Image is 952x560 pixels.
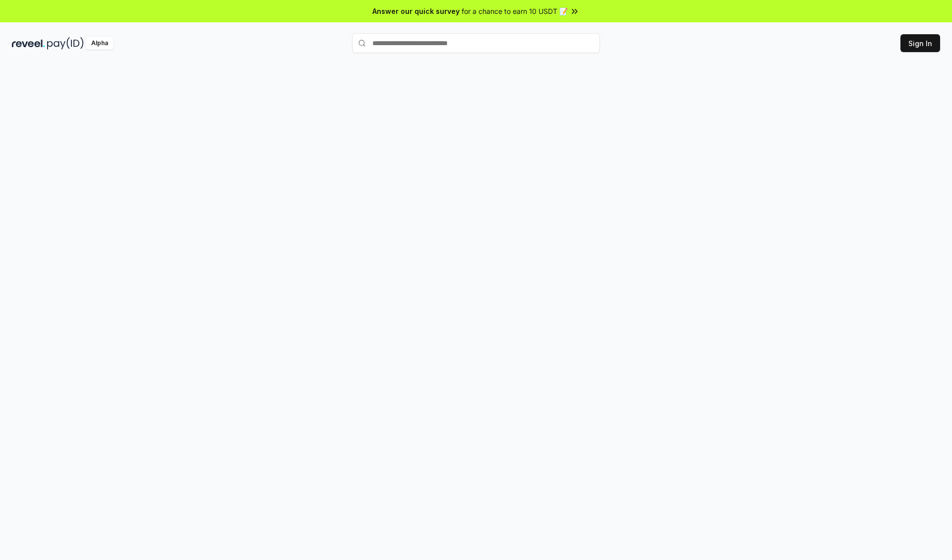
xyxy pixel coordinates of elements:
img: reveel_dark [12,37,45,50]
div: Alpha [86,37,114,50]
span: Answer our quick survey [372,6,460,16]
img: pay_id [47,37,84,50]
span: for a chance to earn 10 USDT 📝 [462,6,568,16]
button: Sign In [900,34,940,52]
